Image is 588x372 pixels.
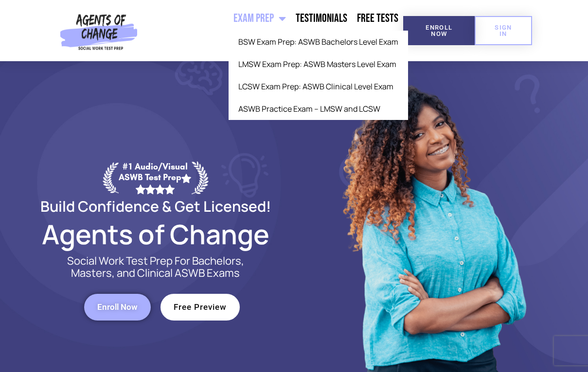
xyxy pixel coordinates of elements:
a: SIGN IN [475,16,532,45]
p: Social Work Test Prep For Bachelors, Masters, and Clinical ASWB Exams [56,255,255,279]
h2: Agents of Change [17,223,294,245]
span: Free Preview [174,303,227,311]
ul: Exam Prep [229,31,408,120]
a: Enroll Now [403,16,475,45]
span: Enroll Now [97,303,138,311]
a: Testimonials [291,6,352,31]
span: Enroll Now [419,24,459,37]
a: LMSW Exam Prep: ASWB Masters Level Exam [229,53,408,75]
a: Free Tests [352,6,403,31]
div: #1 Audio/Visual ASWB Test Prep [119,161,192,194]
a: LCSW Exam Prep: ASWB Clinical Level Exam [229,75,408,98]
a: BSW Exam Prep: ASWB Bachelors Level Exam [229,31,408,53]
a: ASWB Practice Exam – LMSW and LCSW [229,98,408,120]
a: Enroll Now [84,294,151,321]
nav: Menu [142,6,403,55]
span: SIGN IN [490,24,516,37]
a: Free Preview [160,294,240,321]
h2: Build Confidence & Get Licensed! [17,199,294,213]
a: Exam Prep [229,6,291,31]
